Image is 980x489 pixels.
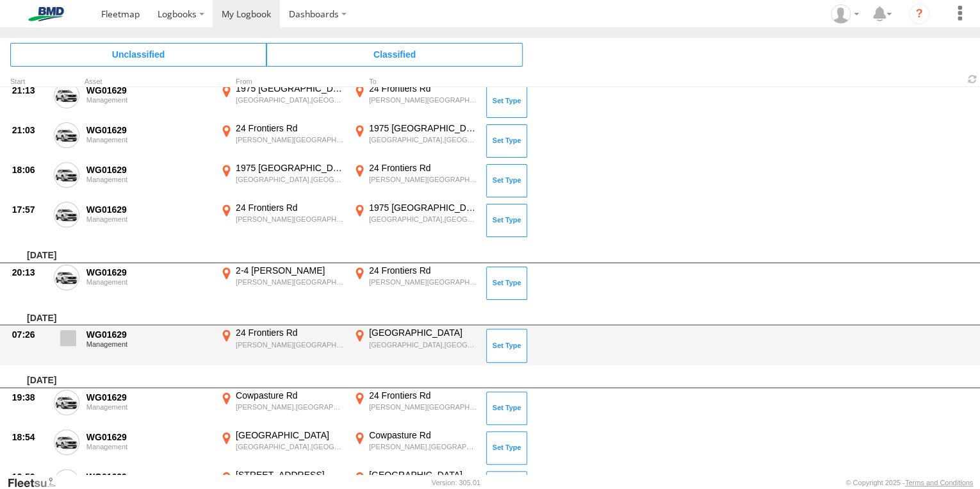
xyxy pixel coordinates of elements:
[218,202,346,239] label: Click to View Event Location
[369,135,477,144] div: [GEOGRAPHIC_DATA],[GEOGRAPHIC_DATA]
[12,124,47,136] div: 21:03
[236,402,344,411] div: [PERSON_NAME],[GEOGRAPHIC_DATA]
[369,402,477,411] div: [PERSON_NAME][GEOGRAPHIC_DATA],[GEOGRAPHIC_DATA]
[486,124,527,158] button: Click to Set
[351,79,479,85] div: To
[351,265,479,302] label: Click to View Event Location
[369,442,477,451] div: [PERSON_NAME],[GEOGRAPHIC_DATA]
[10,43,266,66] span: Click to view Unclassified Trips
[909,4,929,24] i: ?
[369,340,477,349] div: [GEOGRAPHIC_DATA],[GEOGRAPHIC_DATA]
[86,267,211,278] div: WG01629
[236,340,344,349] div: [PERSON_NAME][GEOGRAPHIC_DATA],[GEOGRAPHIC_DATA]
[85,79,213,85] div: Asset
[236,175,344,184] div: [GEOGRAPHIC_DATA],[GEOGRAPHIC_DATA]
[351,122,479,160] label: Click to View Event Location
[86,124,211,136] div: WG01629
[845,479,973,486] div: © Copyright 2025 -
[86,392,211,403] div: WG01629
[486,267,527,300] button: Click to Set
[86,443,211,451] div: Management
[369,215,477,224] div: [GEOGRAPHIC_DATA],[GEOGRAPHIC_DATA]
[369,83,477,94] div: 24 Frontiers Rd
[10,79,49,85] div: Click to Sort
[486,329,527,362] button: Click to Set
[236,327,344,338] div: 24 Frontiers Rd
[86,431,211,443] div: WG01629
[12,471,47,483] div: 12:59
[236,442,344,451] div: [GEOGRAPHIC_DATA],[GEOGRAPHIC_DATA]
[266,43,523,66] span: Click to view Classified Trips
[236,83,344,94] div: 1975 [GEOGRAPHIC_DATA]
[369,390,477,401] div: 24 Frontiers Rd
[905,479,973,486] a: Terms and Conditions
[86,204,211,215] div: WG01629
[236,265,344,276] div: 2-4 [PERSON_NAME]
[12,164,47,176] div: 18:06
[432,479,480,486] div: Version: 305.01
[218,79,346,85] div: From
[369,429,477,441] div: Cowpasture Rd
[369,265,477,276] div: 24 Frontiers Rd
[86,85,211,96] div: WG01629
[86,403,211,411] div: Management
[7,476,66,489] a: Visit our Website
[86,278,211,286] div: Management
[236,215,344,224] div: [PERSON_NAME][GEOGRAPHIC_DATA],[GEOGRAPHIC_DATA]
[218,83,346,120] label: Click to View Event Location
[218,327,346,364] label: Click to View Event Location
[486,392,527,425] button: Click to Set
[86,215,211,223] div: Management
[486,164,527,197] button: Click to Set
[351,327,479,364] label: Click to View Event Location
[218,429,346,467] label: Click to View Event Location
[369,469,477,481] div: [GEOGRAPHIC_DATA]
[236,429,344,441] div: [GEOGRAPHIC_DATA]
[86,340,211,348] div: Management
[218,265,346,302] label: Click to View Event Location
[13,7,79,21] img: bmd-logo.svg
[826,4,863,24] div: Arun Ghatge
[236,162,344,174] div: 1975 [GEOGRAPHIC_DATA]
[86,96,211,104] div: Management
[236,122,344,134] div: 24 Frontiers Rd
[218,122,346,160] label: Click to View Event Location
[236,278,344,286] div: [PERSON_NAME][GEOGRAPHIC_DATA],[GEOGRAPHIC_DATA]
[218,162,346,199] label: Click to View Event Location
[12,267,47,278] div: 20:13
[12,204,47,215] div: 17:57
[86,471,211,483] div: WG01629
[12,85,47,96] div: 21:13
[236,390,344,401] div: Cowpasture Rd
[351,390,479,427] label: Click to View Event Location
[351,83,479,120] label: Click to View Event Location
[12,431,47,443] div: 18:54
[86,164,211,176] div: WG01629
[236,95,344,104] div: [GEOGRAPHIC_DATA],[GEOGRAPHIC_DATA]
[369,95,477,104] div: [PERSON_NAME][GEOGRAPHIC_DATA],[GEOGRAPHIC_DATA]
[486,85,527,118] button: Click to Set
[486,204,527,237] button: Click to Set
[12,392,47,403] div: 19:38
[236,135,344,144] div: [PERSON_NAME][GEOGRAPHIC_DATA],[GEOGRAPHIC_DATA]
[236,202,344,213] div: 24 Frontiers Rd
[218,390,346,427] label: Click to View Event Location
[351,162,479,199] label: Click to View Event Location
[369,278,477,286] div: [PERSON_NAME][GEOGRAPHIC_DATA],[GEOGRAPHIC_DATA]
[351,429,479,467] label: Click to View Event Location
[369,175,477,184] div: [PERSON_NAME][GEOGRAPHIC_DATA],[GEOGRAPHIC_DATA]
[965,73,980,85] span: Refresh
[12,329,47,340] div: 07:26
[486,431,527,465] button: Click to Set
[86,176,211,183] div: Management
[86,136,211,144] div: Management
[351,202,479,239] label: Click to View Event Location
[369,327,477,338] div: [GEOGRAPHIC_DATA]
[236,469,344,481] div: [STREET_ADDRESS]
[86,329,211,340] div: WG01629
[369,122,477,134] div: 1975 [GEOGRAPHIC_DATA]
[369,202,477,213] div: 1975 [GEOGRAPHIC_DATA]
[369,162,477,174] div: 24 Frontiers Rd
